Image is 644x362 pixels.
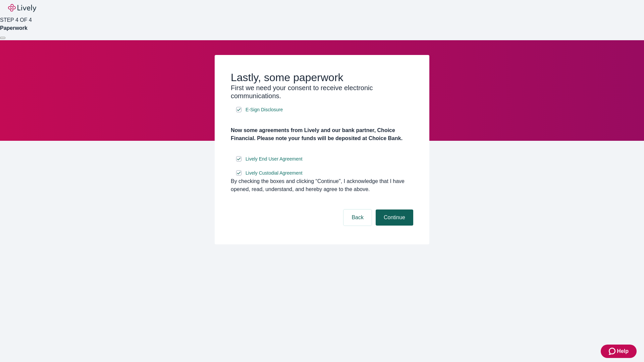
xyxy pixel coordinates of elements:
button: Back [343,209,372,226]
span: Lively End User Agreement [246,156,303,163]
a: e-sign disclosure document [244,169,304,177]
span: Lively Custodial Agreement [246,170,303,177]
a: e-sign disclosure document [244,155,304,163]
div: By checking the boxes and clicking “Continue", I acknowledge that I have opened, read, understand... [231,177,413,193]
a: e-sign disclosure document [244,106,284,114]
h2: Lastly, some paperwork [231,71,413,84]
img: Lively [8,4,36,12]
h3: First we need your consent to receive electronic communications. [231,84,413,100]
button: Continue [376,209,413,226]
span: E-Sign Disclosure [246,106,283,113]
svg: Zendesk support icon [609,347,617,355]
button: Zendesk support iconHelp [601,345,637,358]
span: Help [617,347,629,355]
h4: Now some agreements from Lively and our bank partner, Choice Financial. Please note your funds wi... [231,126,413,142]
